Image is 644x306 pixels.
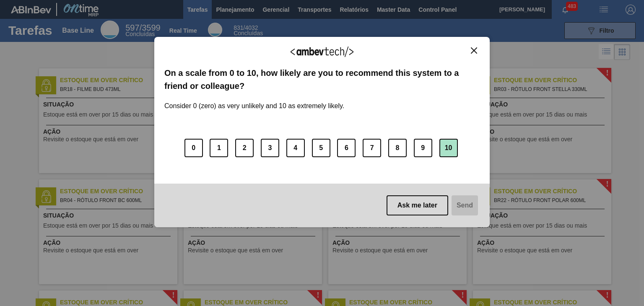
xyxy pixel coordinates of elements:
button: 5 [312,139,330,157]
button: 2 [235,139,254,157]
button: 4 [286,139,305,157]
img: Close [471,47,477,54]
button: 1 [210,139,228,157]
img: Logo Ambevtech [291,47,353,57]
button: 3 [261,139,279,157]
button: Close [468,47,480,54]
button: 7 [363,139,381,157]
button: 8 [388,139,407,157]
button: 6 [337,139,356,157]
button: 10 [439,139,458,157]
button: 0 [184,139,203,157]
label: On a scale from 0 to 10, how likely are you to recommend this system to a friend or colleague? [164,67,480,92]
button: Ask me later [387,195,448,215]
label: Consider 0 (zero) as very unlikely and 10 as extremely likely. [164,92,344,110]
button: 9 [414,139,432,157]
